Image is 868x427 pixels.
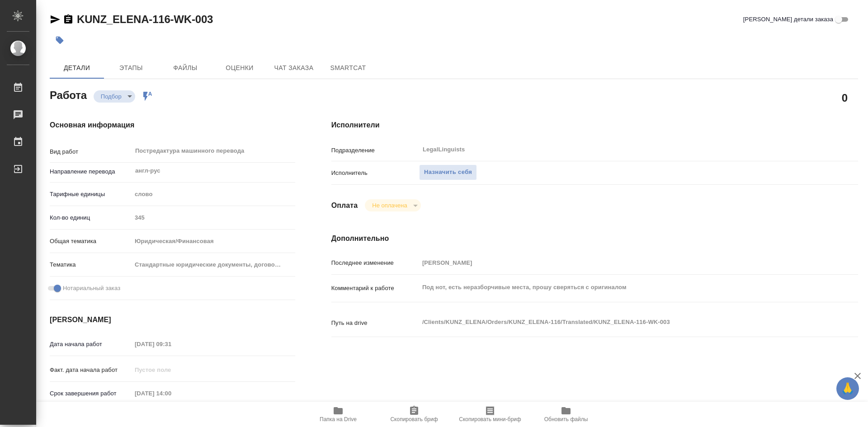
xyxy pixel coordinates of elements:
input: Пустое поле [132,211,295,224]
h2: Работа [50,86,87,103]
span: Обновить файлы [544,416,588,422]
span: Файлы [164,62,207,74]
div: Стандартные юридические документы, договоры, уставы [132,257,295,272]
p: Комментарий к работе [331,284,419,293]
p: Последнее изменение [331,258,419,267]
p: Исполнитель [331,169,419,178]
input: Пустое поле [419,256,814,269]
div: Подбор [365,199,420,211]
h4: Основная информация [50,120,295,131]
button: Не оплачена [369,202,410,209]
button: Скопировать бриф [376,402,452,427]
p: Подразделение [331,146,419,155]
span: Оценки [218,62,261,74]
h4: Исполнители [331,120,858,131]
button: Скопировать мини-бриф [452,402,528,427]
p: Путь на drive [331,319,419,328]
p: Факт. дата начала работ [50,366,132,375]
p: Вид работ [50,147,132,156]
textarea: Под нот, есть неразборчивые места, прошу сверяться с оригиналом [419,280,814,295]
button: Подбор [98,93,124,100]
input: Пустое поле [132,387,211,400]
span: Скопировать мини-бриф [459,416,521,422]
button: Папка на Drive [300,402,376,427]
p: Тематика [50,260,132,269]
div: Юридическая/Финансовая [132,234,295,249]
p: Тарифные единицы [50,190,132,199]
h2: 0 [842,90,848,105]
p: Кол-во единиц [50,213,132,222]
span: Детали [55,62,99,74]
span: SmartCat [326,62,370,74]
p: Направление перевода [50,167,132,176]
p: Общая тематика [50,237,132,246]
button: Скопировать ссылку для ЯМессенджера [50,14,61,25]
textarea: /Clients/KUNZ_ELENA/Orders/KUNZ_ELENA-116/Translated/KUNZ_ELENA-116-WK-003 [419,314,814,330]
input: Пустое поле [132,338,211,351]
div: Подбор [94,90,135,103]
p: Дата начала работ [50,340,132,349]
p: Срок завершения работ [50,389,132,398]
span: Нотариальный заказ [63,284,120,293]
button: Обновить файлы [528,402,604,427]
div: слово [132,187,295,202]
h4: Дополнительно [331,233,858,244]
input: Пустое поле [132,363,211,376]
span: Скопировать бриф [390,416,438,422]
span: Этапы [109,62,153,74]
h4: Оплата [331,200,358,211]
span: Назначить себя [424,167,472,178]
span: Чат заказа [272,62,316,74]
span: Папка на Drive [320,416,357,422]
button: Назначить себя [419,164,477,180]
span: [PERSON_NAME] детали заказа [743,15,833,24]
button: Скопировать ссылку [63,14,74,25]
a: KUNZ_ELENA-116-WK-003 [77,13,213,25]
h4: [PERSON_NAME] [50,314,295,325]
span: 🙏 [840,379,855,398]
button: 🙏 [836,377,859,400]
button: Добавить тэг [50,30,70,50]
